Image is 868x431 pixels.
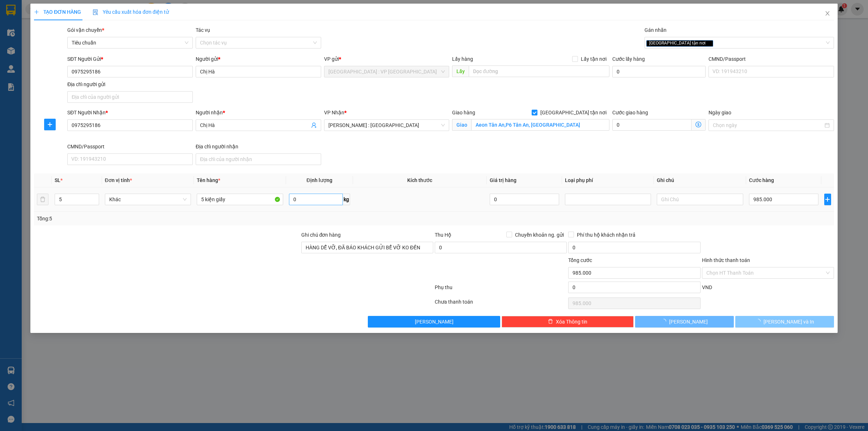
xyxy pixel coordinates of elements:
span: Thu Hộ [435,232,451,238]
span: kg [343,194,350,205]
label: Cước giao hàng [612,110,648,115]
th: Loại phụ phí [562,173,654,187]
label: Ghi chú đơn hàng [301,232,341,238]
span: Yêu cầu xuất hóa đơn điện tử [93,9,169,15]
button: delete [37,194,48,205]
input: Ghi Chú [657,194,743,205]
div: Địa chỉ người gửi [67,80,193,88]
span: Lấy tận nơi [578,55,609,63]
span: VND [702,284,712,290]
span: Cước hàng [749,177,774,183]
span: Tiêu chuẩn [72,37,188,48]
span: SL [55,177,60,183]
span: Kích thước [407,177,432,183]
span: Xóa Thông tin [556,318,587,326]
div: CMND/Passport [67,143,193,151]
span: Giao [452,119,471,131]
label: Gán nhãn [644,27,667,33]
span: Phí thu hộ khách nhận trả [574,231,638,239]
span: plus [34,9,39,14]
div: Địa chỉ người nhận [196,143,321,151]
span: loading [756,319,763,324]
span: [PERSON_NAME] [669,318,708,326]
button: deleteXóa Thông tin [502,316,634,328]
label: Ngày giao [709,110,731,115]
div: VP gửi [324,55,450,63]
span: Giao hàng [452,110,475,115]
span: [PERSON_NAME] và In [763,318,814,326]
span: Hồ Chí Minh : Kho Quận 12 [328,120,445,131]
button: [PERSON_NAME] và In [735,316,834,328]
input: Cước lấy hàng [612,66,706,77]
div: Người gửi [196,55,321,63]
span: Tổng cước [568,257,592,263]
input: VD: Bàn, Ghế [197,194,283,205]
span: close [825,10,830,16]
label: Cước lấy hàng [612,56,645,62]
span: delete [548,319,553,325]
button: [PERSON_NAME] [368,316,500,328]
img: icon [93,9,98,15]
input: Dọc đường [469,66,609,77]
span: Định lượng [307,177,332,183]
div: Người nhận [196,109,321,117]
input: Ghi chú đơn hàng [301,242,433,253]
span: Chuyển khoản ng. gửi [512,231,567,239]
span: plus [44,122,55,127]
button: Close [817,4,838,24]
span: Giá trị hàng [490,177,516,183]
span: Tên hàng [197,177,220,183]
span: Đơn vị tính [105,177,132,183]
div: Tổng: 5 [37,215,335,223]
span: close [707,41,710,45]
input: Cước giao hàng [612,119,692,131]
span: dollar-circle [695,122,701,127]
span: Lấy [452,66,469,77]
input: 0 [490,194,559,205]
div: CMND/Passport [709,55,834,63]
label: Tác vụ [196,27,210,33]
span: Lấy hàng [452,56,473,62]
input: Ngày giao [713,121,823,129]
div: Phụ thu [434,283,567,296]
input: Địa chỉ của người nhận [196,153,321,165]
span: VP Nhận [324,110,344,115]
span: loading [661,319,669,324]
span: [GEOGRAPHIC_DATA] tận nơi [646,40,713,47]
label: Hình thức thanh toán [702,257,750,263]
input: Giao tận nơi [471,119,609,131]
span: [GEOGRAPHIC_DATA] tận nơi [537,109,609,117]
span: Hà Nội : VP Hà Đông [328,66,445,77]
input: Địa chỉ của người gửi [67,91,193,103]
span: [PERSON_NAME] [415,318,454,326]
span: user-add [311,122,317,128]
button: plus [824,194,831,205]
div: SĐT Người Nhận [67,109,193,117]
div: Chưa thanh toán [434,298,567,310]
span: Gói vận chuyển [67,27,104,33]
span: TẠO ĐƠN HÀNG [34,9,81,15]
button: plus [44,119,56,130]
th: Ghi chú [654,173,746,187]
div: SĐT Người Gửi [67,55,193,63]
span: plus [825,197,831,202]
button: [PERSON_NAME] [635,316,734,328]
span: Khác [109,194,187,205]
